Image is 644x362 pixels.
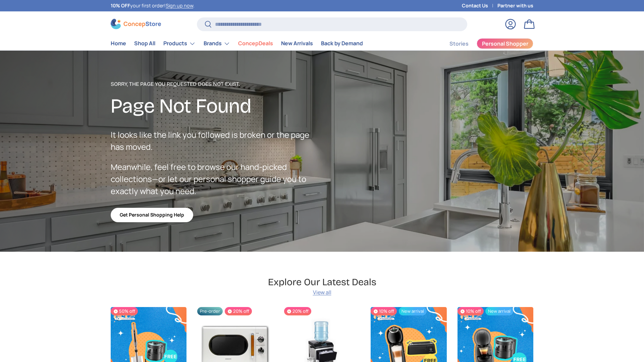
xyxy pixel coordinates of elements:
summary: Products [159,37,200,50]
a: Products [163,37,196,50]
span: Pre-order [197,307,223,315]
a: Get Personal Shopping Help [111,208,193,222]
a: Stories [449,37,469,50]
strong: 10% OFF [111,2,130,9]
a: Shop All [134,37,155,50]
a: Partner with us [497,2,533,9]
summary: Brands [200,37,234,50]
a: New Arrivals [281,37,313,50]
span: 20% off [225,307,252,315]
a: View all [313,288,331,296]
span: Personal Shopper [482,41,528,46]
a: Brands [204,37,230,50]
span: 50% off [111,307,138,315]
a: Contact Us [462,2,497,9]
a: Home [111,37,126,50]
span: 10% off [458,307,484,315]
span: New arrival [399,307,427,315]
a: Personal Shopper [477,38,533,49]
a: Back by Demand [321,37,363,50]
span: New arrival [485,307,513,315]
p: Meanwhile, feel free to browse our hand-picked collections—or let our personal shopper guide you ... [111,161,322,197]
h2: Explore Our Latest Deals [268,276,376,288]
nav: Primary [111,37,363,50]
p: Sorry, the page you requested does not exist. [111,80,322,88]
span: 10% off [371,307,397,315]
h2: Page Not Found [111,94,322,119]
img: ConcepStore [111,19,161,29]
nav: Secondary [433,37,533,50]
a: ConcepDeals [238,37,273,50]
p: It looks like the link you followed is broken or the page has moved. [111,129,322,153]
p: your first order! . [111,2,195,9]
span: 20% off [284,307,311,315]
a: Sign up now [166,2,193,9]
